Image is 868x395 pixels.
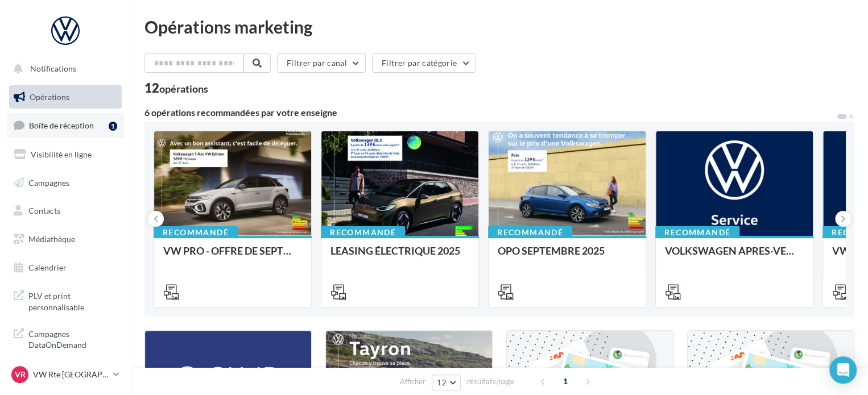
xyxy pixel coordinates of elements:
[488,226,572,239] div: Recommandé
[432,375,461,390] button: 12
[556,372,574,390] span: 1
[30,64,76,73] span: Notifications
[28,263,67,272] span: Calendrier
[7,85,124,109] a: Opérations
[7,256,124,280] a: Calendrier
[7,143,124,167] a: Visibilité en ligne
[144,108,836,117] div: 6 opérations recommandées par votre enseigne
[372,53,476,73] button: Filtrer par catégorie
[655,226,739,239] div: Recommandé
[7,322,124,355] a: Campagnes DataOnDemand
[159,84,208,94] div: opérations
[7,171,124,195] a: Campagnes
[28,288,117,313] span: PLV et print personnalisable
[9,364,122,385] a: VR VW Rte [GEOGRAPHIC_DATA]
[28,206,60,215] span: Contacts
[7,284,124,317] a: PLV et print personnalisable
[33,369,109,380] p: VW Rte [GEOGRAPHIC_DATA]
[28,326,117,351] span: Campagnes DataOnDemand
[400,376,425,387] span: Afficher
[15,369,26,380] span: VR
[330,245,469,268] div: LEASING ÉLECTRIQUE 2025
[154,226,238,239] div: Recommandé
[31,149,92,159] span: Visibilité en ligne
[30,92,69,102] span: Opérations
[144,18,854,35] div: Opérations marketing
[277,53,366,73] button: Filtrer par canal
[467,376,514,387] span: résultats/page
[665,245,804,268] div: VOLKSWAGEN APRES-VENTE
[829,356,857,384] div: Open Intercom Messenger
[437,378,447,387] span: 12
[7,57,119,81] button: Notifications
[28,177,69,187] span: Campagnes
[498,245,636,268] div: OPO SEPTEMBRE 2025
[7,199,124,223] a: Contacts
[7,113,124,138] a: Boîte de réception1
[144,82,208,94] div: 12
[321,226,405,239] div: Recommandé
[29,120,94,130] span: Boîte de réception
[163,245,302,268] div: VW PRO - OFFRE DE SEPTEMBRE 25
[109,122,117,131] div: 1
[28,234,75,244] span: Médiathèque
[7,227,124,251] a: Médiathèque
